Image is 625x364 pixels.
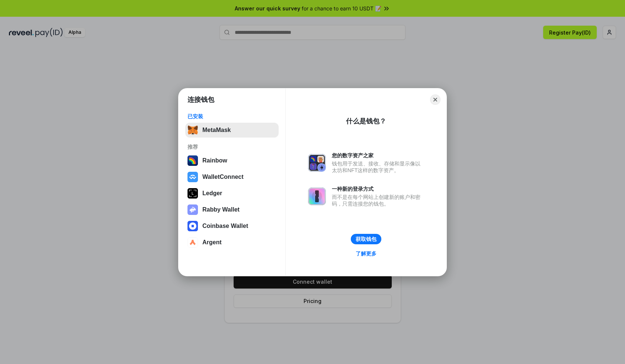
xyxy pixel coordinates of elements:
[187,113,276,120] div: 已安装
[187,221,198,231] img: svg+xml,%3Csvg%20width%3D%2228%22%20height%3D%2228%22%20viewBox%3D%220%200%2028%2028%22%20fill%3D...
[351,249,381,258] a: 了解更多
[185,170,279,184] button: WalletConnect
[351,234,381,244] button: 获取钱包
[185,186,279,201] button: Ledger
[202,190,222,197] div: Ledger
[202,223,248,229] div: Coinbase Wallet
[346,117,386,126] div: 什么是钱包？
[332,152,424,159] div: 您的数字资产之家
[332,186,424,192] div: 一种新的登录方式
[202,239,222,246] div: Argent
[187,125,198,135] img: svg+xml,%3Csvg%20fill%3D%22none%22%20height%3D%2233%22%20viewBox%3D%220%200%2035%2033%22%20width%...
[185,235,279,250] button: Argent
[187,144,276,150] div: 推荐
[185,202,279,217] button: Rabby Wallet
[202,174,244,180] div: WalletConnect
[187,188,198,199] img: svg+xml,%3Csvg%20xmlns%3D%22http%3A%2F%2Fwww.w3.org%2F2000%2Fsvg%22%20width%3D%2228%22%20height%3...
[308,154,326,172] img: svg+xml,%3Csvg%20xmlns%3D%22http%3A%2F%2Fwww.w3.org%2F2000%2Fsvg%22%20fill%3D%22none%22%20viewBox...
[187,172,198,182] img: svg+xml,%3Csvg%20width%3D%2228%22%20height%3D%2228%22%20viewBox%3D%220%200%2028%2028%22%20fill%3D...
[185,219,279,233] button: Coinbase Wallet
[308,187,326,205] img: svg+xml,%3Csvg%20xmlns%3D%22http%3A%2F%2Fwww.w3.org%2F2000%2Fsvg%22%20fill%3D%22none%22%20viewBox...
[430,94,440,105] button: Close
[202,206,240,213] div: Rabby Wallet
[187,95,214,104] h1: 连接钱包
[356,236,376,242] div: 获取钱包
[202,157,227,164] div: Rainbow
[185,123,279,138] button: MetaMask
[185,153,279,168] button: Rainbow
[356,250,376,257] div: 了解更多
[202,127,231,133] div: MetaMask
[187,155,198,166] img: svg+xml,%3Csvg%20width%3D%22120%22%20height%3D%22120%22%20viewBox%3D%220%200%20120%20120%22%20fil...
[332,194,424,207] div: 而不是在每个网站上创建新的账户和密码，只需连接您的钱包。
[187,204,198,215] img: svg+xml,%3Csvg%20xmlns%3D%22http%3A%2F%2Fwww.w3.org%2F2000%2Fsvg%22%20fill%3D%22none%22%20viewBox...
[187,237,198,248] img: svg+xml,%3Csvg%20width%3D%2228%22%20height%3D%2228%22%20viewBox%3D%220%200%2028%2028%22%20fill%3D...
[332,160,424,174] div: 钱包用于发送、接收、存储和显示像以太坊和NFT这样的数字资产。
